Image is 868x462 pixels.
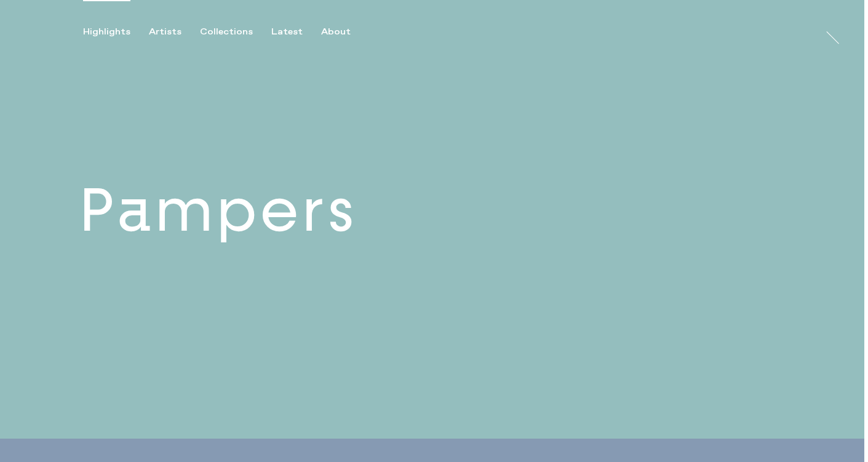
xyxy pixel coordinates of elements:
[271,26,303,38] div: Latest
[321,26,369,38] button: About
[200,26,253,38] div: Collections
[149,26,181,38] div: Artists
[83,26,149,38] button: Highlights
[149,26,200,38] button: Artists
[321,26,351,38] div: About
[200,26,271,38] button: Collections
[83,26,130,38] div: Highlights
[271,26,321,38] button: Latest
